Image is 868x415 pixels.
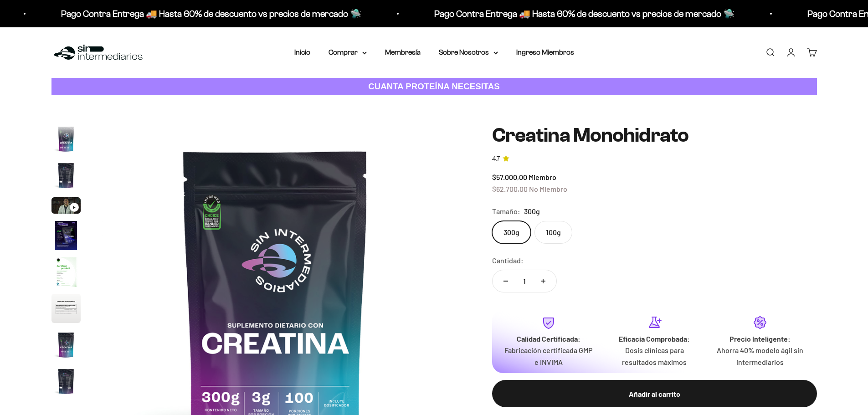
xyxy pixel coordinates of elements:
[51,124,81,156] button: Ir al artículo 1
[510,388,799,400] div: Añadir al carrito
[51,330,81,359] img: Creatina Monohidrato
[493,270,519,292] button: Reducir cantidad
[492,184,528,193] span: $62.700,00
[530,270,556,292] button: Aumentar cantidad
[517,334,580,343] strong: Calidad Certificada:
[51,161,81,190] img: Creatina Monohidrato
[492,380,817,407] button: Añadir al carrito
[609,344,700,368] p: Dosis clínicas para resultados máximos
[492,255,524,266] label: Cantidad:
[503,344,594,368] p: Fabricación certificada GMP e INVIMA
[424,6,724,21] p: Pago Contra Entrega 🚚 Hasta 60% de descuento vs precios de mercado 🛸
[51,257,81,289] button: Ir al artículo 5
[51,221,81,250] img: Creatina Monohidrato
[439,46,498,58] summary: Sobre Nosotros
[294,48,310,56] a: Inicio
[51,197,81,216] button: Ir al artículo 3
[516,48,574,56] a: Ingreso Miembros
[51,330,81,362] button: Ir al artículo 7
[492,124,817,146] h1: Creatina Monohidrato
[51,78,817,96] a: CUANTA PROTEÍNA NECESITAS
[51,367,81,396] img: Creatina Monohidrato
[714,344,806,368] p: Ahorra 40% modelo ágil sin intermediarios
[529,173,556,181] span: Miembro
[529,184,567,193] span: No Miembro
[51,294,81,326] button: Ir al artículo 6
[51,367,81,399] button: Ir al artículo 8
[51,294,81,323] img: Creatina Monohidrato
[51,161,81,193] button: Ir al artículo 2
[492,154,500,164] span: 4.7
[524,205,540,217] span: 300g
[492,154,817,164] a: 4.74.7 de 5.0 estrellas
[492,205,520,217] legend: Tamaño:
[492,173,527,181] span: $57.000,00
[385,48,421,56] a: Membresía
[329,46,367,58] summary: Comprar
[51,124,81,154] img: Creatina Monohidrato
[51,221,81,253] button: Ir al artículo 4
[51,6,351,21] p: Pago Contra Entrega 🚚 Hasta 60% de descuento vs precios de mercado 🛸
[619,334,690,343] strong: Eficacia Comprobada:
[368,82,500,91] strong: CUANTA PROTEÍNA NECESITAS
[729,334,791,343] strong: Precio Inteligente:
[51,257,81,287] img: Creatina Monohidrato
